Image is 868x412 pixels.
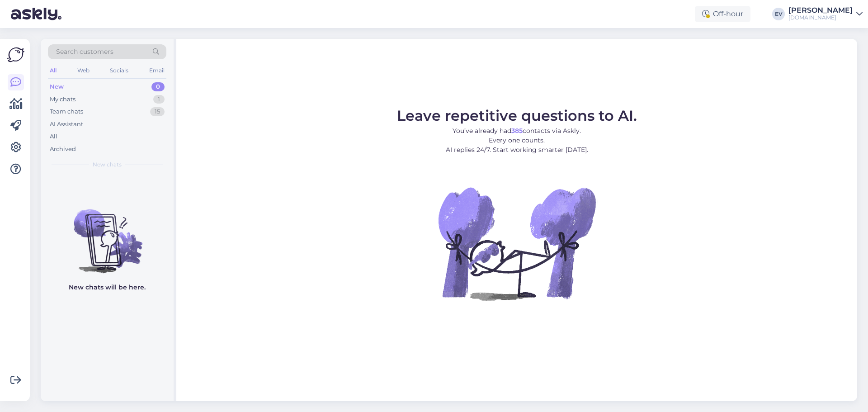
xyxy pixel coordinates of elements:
[150,107,165,116] div: 15
[788,7,863,21] a: [PERSON_NAME][DOMAIN_NAME]
[50,107,83,116] div: Team chats
[511,127,523,135] b: 385
[50,95,75,104] div: My chats
[7,46,24,63] img: Askly Logo
[772,8,785,20] div: EV
[147,65,166,76] div: Email
[397,107,637,124] span: Leave repetitive questions to AI.
[93,161,122,169] span: New chats
[788,7,853,14] div: [PERSON_NAME]
[50,145,76,154] div: Archived
[153,95,165,104] div: 1
[48,65,58,76] div: All
[695,6,750,22] div: Off-hour
[397,126,637,155] p: You’ve already had contacts via Askly. Every one counts. AI replies 24/7. Start working smarter [...
[50,132,57,141] div: All
[151,82,165,91] div: 0
[50,82,64,91] div: New
[41,193,174,275] img: No chats
[108,65,130,76] div: Socials
[435,162,598,325] img: No Chat active
[75,65,91,76] div: Web
[50,120,83,129] div: AI Assistant
[69,283,146,292] p: New chats will be here.
[56,47,113,57] span: Search customers
[788,14,853,21] div: [DOMAIN_NAME]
